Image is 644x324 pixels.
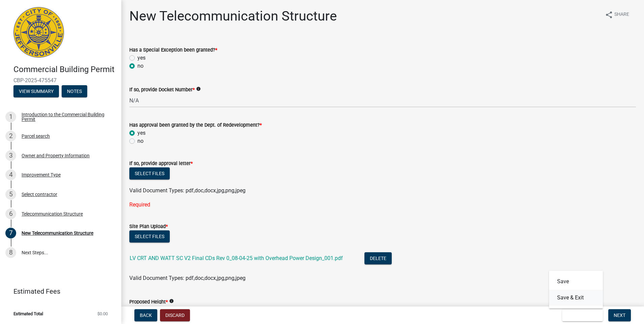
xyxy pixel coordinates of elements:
[129,161,193,166] label: If so, provide approval letter
[129,187,246,194] span: Valid Document Types: pdf,doc,docx,jpg,png,jpeg
[97,312,108,316] span: $0.00
[5,131,16,141] div: 2
[5,189,16,200] div: 5
[196,87,201,91] i: info
[605,11,613,19] i: share
[129,8,337,24] h1: New Telecommunication Structure
[562,309,603,321] button: Save & Exit
[13,89,59,94] wm-modal-confirm: Summary
[129,224,168,229] label: Site Plan Upload
[13,65,116,74] h4: Commercial Building Permit
[22,134,50,138] div: Parcel search
[608,309,631,321] button: Next
[13,85,59,97] button: View Summary
[5,111,16,122] div: 1
[137,54,146,62] label: yes
[137,62,143,70] label: no
[600,8,635,21] button: shareShare
[22,192,57,197] div: Select contractor
[13,312,43,316] span: Estimated Total
[22,212,83,216] div: Telecommunication Structure
[169,299,174,303] i: info
[5,247,16,258] div: 8
[549,271,603,309] div: Save & Exit
[5,169,16,180] div: 4
[5,285,110,298] a: Estimated Fees
[22,112,110,122] div: Introduction to the Commercial Building Permit
[364,252,392,264] button: Delete
[13,7,64,58] img: City of Jeffersonville, Indiana
[22,153,90,158] div: Owner and Property Information
[549,290,603,306] button: Save & Exit
[62,85,87,97] button: Notes
[5,150,16,161] div: 3
[129,167,170,180] button: Select files
[549,273,603,290] button: Save
[129,275,246,281] span: Valid Document Types: pdf,doc,docx,jpg,png,jpeg
[13,77,108,84] span: CBP-2025-475547
[134,309,157,321] button: Back
[160,309,190,321] button: Discard
[614,313,625,318] span: Next
[5,208,16,219] div: 6
[22,231,93,235] div: New Telecommunication Structure
[614,11,629,19] span: Share
[137,137,143,145] label: no
[129,88,195,92] label: If so, provide Docket Number
[568,313,593,318] span: Save & Exit
[129,300,168,304] label: Proposed Height
[62,89,87,94] wm-modal-confirm: Notes
[130,255,343,261] a: LV CRT AND WATT SC V2 Final CDs Rev 0_08-04-25 with Overhead Power Design_001.pdf
[129,201,636,209] div: Required
[140,313,152,318] span: Back
[129,48,217,53] label: Has a Special Exception been granted?
[129,123,262,128] label: Has approval been granted by the Dept. of Redevelopment?
[137,129,146,137] label: yes
[364,256,392,262] wm-modal-confirm: Delete Document
[129,230,170,242] button: Select files
[22,172,61,177] div: Improvement Type
[5,228,16,238] div: 7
